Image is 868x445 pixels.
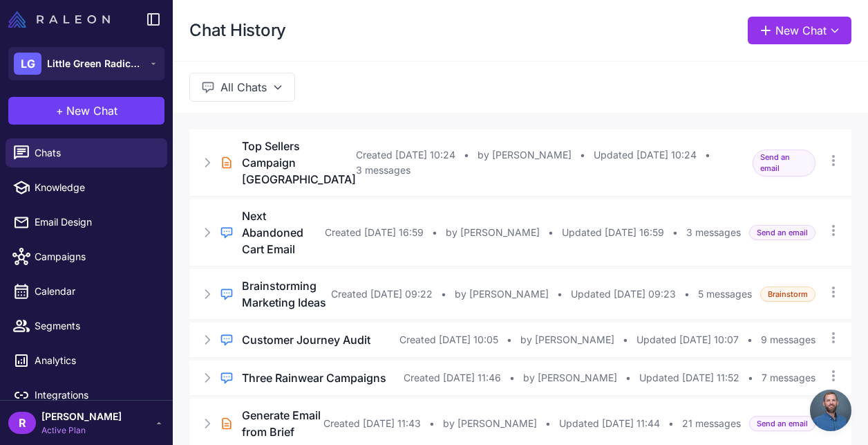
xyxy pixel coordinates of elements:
span: Chats [35,145,156,161]
span: Updated [DATE] 10:24 [594,147,697,163]
span: by [PERSON_NAME] [520,332,614,347]
span: Created [DATE] 11:46 [404,370,501,385]
span: • [464,147,469,163]
h3: Next Abandoned Cart Email [242,208,325,257]
a: Chats [6,138,167,167]
span: Created [DATE] 10:05 [399,332,498,347]
span: Updated [DATE] 16:59 [562,225,664,240]
span: New Chat [66,102,117,119]
h3: Top Sellers Campaign [GEOGRAPHIC_DATA] [242,138,356,188]
span: Active Plan [41,424,122,437]
span: Little Green Radicals [47,56,144,71]
span: • [672,225,678,240]
button: +New Chat [8,97,164,125]
a: Calendar [6,277,167,306]
a: Email Design [6,208,167,237]
span: Calendar [35,284,156,299]
a: Knowledge [6,173,167,202]
span: by [PERSON_NAME] [523,370,617,385]
span: • [432,225,437,240]
span: • [557,287,563,302]
button: New Chat [748,17,851,44]
span: • [507,332,512,347]
span: • [668,416,674,431]
span: 3 messages [356,163,411,178]
span: • [545,416,551,431]
span: Email Design [35,215,156,230]
span: Knowledge [35,180,156,195]
span: • [748,370,753,385]
span: 9 messages [761,332,815,347]
span: Updated [DATE] 09:23 [571,287,676,302]
span: • [684,287,690,302]
span: Send an email [753,149,815,176]
img: Raleon Logo [8,11,110,28]
span: Created [DATE] 16:59 [325,225,424,240]
span: • [429,416,435,431]
span: 7 messages [762,370,815,385]
span: Updated [DATE] 10:07 [636,332,739,347]
span: • [580,147,585,163]
h3: Generate Email from Brief [242,407,323,440]
span: • [441,287,446,302]
h3: Brainstorming Marketing Ideas [242,278,331,311]
a: Campaigns [6,242,167,271]
span: Segments [35,318,156,334]
span: Created [DATE] 09:22 [331,287,433,302]
span: by [PERSON_NAME] [455,287,549,302]
button: All Chats [189,73,295,102]
span: • [623,332,628,347]
span: • [625,370,631,385]
h3: Three Rainwear Campaigns [242,370,386,386]
span: Campaigns [35,249,156,264]
div: R [8,412,36,434]
div: LG [14,53,41,75]
span: • [548,225,554,240]
h1: Chat History [189,19,286,42]
span: Brainstorm [760,287,815,302]
span: Send an email [749,416,815,432]
span: Created [DATE] 10:24 [356,147,455,163]
span: by [PERSON_NAME] [478,147,572,163]
span: by [PERSON_NAME] [443,416,537,431]
span: Analytics [35,353,156,368]
span: [PERSON_NAME] [41,409,122,424]
span: • [509,370,515,385]
span: Created [DATE] 11:43 [323,416,421,431]
span: 3 messages [686,225,741,240]
span: Updated [DATE] 11:52 [639,370,739,385]
a: Analytics [6,346,167,375]
a: Integrations [6,381,167,410]
a: Raleon Logo [8,11,115,28]
div: Open chat [810,390,851,431]
span: + [56,102,64,119]
h3: Customer Journey Audit [242,332,370,348]
span: • [705,147,710,163]
span: 5 messages [698,287,752,302]
span: by [PERSON_NAME] [446,225,540,240]
button: LGLittle Green Radicals [8,47,164,80]
span: • [747,332,753,347]
span: Send an email [749,225,815,241]
a: Segments [6,311,167,340]
span: Integrations [35,388,156,403]
span: Updated [DATE] 11:44 [559,416,660,431]
span: 21 messages [682,416,741,431]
